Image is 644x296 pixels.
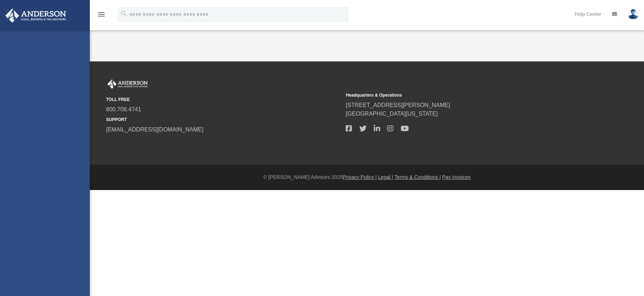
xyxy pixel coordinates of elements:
i: search [120,10,128,18]
div: © [PERSON_NAME] Advisors 2025 [90,174,644,181]
i: menu [97,10,106,19]
small: SUPPORT [106,116,341,123]
small: TOLL FREE [106,96,341,103]
a: [STREET_ADDRESS][PERSON_NAME] [346,102,450,108]
a: Pay Invoices [442,174,470,180]
img: User Pic [628,9,639,19]
a: Legal | [378,174,393,180]
img: Anderson Advisors Platinum Portal [106,79,149,89]
a: Privacy Policy | [343,174,377,180]
a: [GEOGRAPHIC_DATA][US_STATE] [346,111,438,117]
a: [EMAIL_ADDRESS][DOMAIN_NAME] [106,126,203,133]
small: Headquarters & Operations [346,92,580,98]
img: Anderson Advisors Platinum Portal [3,9,68,23]
a: 800.706.4741 [106,106,141,112]
a: Terms & Conditions | [395,174,441,180]
a: menu [97,14,106,19]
